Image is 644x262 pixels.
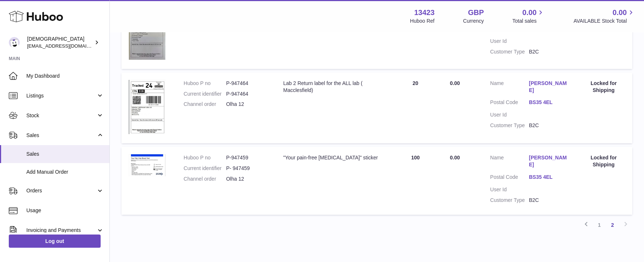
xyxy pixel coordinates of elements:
[26,187,96,194] span: Orders
[26,92,96,99] span: Listings
[184,154,226,161] dt: Huboo P no
[490,197,529,204] dt: Customer Type
[490,111,529,118] dt: User Id
[226,80,269,87] dd: P-947464
[490,186,529,193] dt: User Id
[529,174,568,181] a: BS35 4EL
[184,176,226,182] dt: Channel order
[26,169,104,176] span: Add Manual Order
[129,154,165,176] img: 1707558143.png
[27,43,108,49] span: [EMAIL_ADDRESS][DOMAIN_NAME]
[410,18,435,25] div: Huboo Ref
[613,8,627,18] span: 0.00
[512,8,545,25] a: 0.00 Total sales
[450,155,460,160] span: 0.00
[26,73,104,80] span: My Dashboard
[129,6,165,60] img: 1707561912.png
[606,218,619,232] a: 2
[9,235,101,248] a: Log out
[226,165,269,172] dd: P- 947459
[529,80,568,94] a: [PERSON_NAME]
[573,8,635,25] a: 0.00 AVAILABLE Stock Total
[388,73,442,144] td: 20
[9,37,20,48] img: olgazyuz@outlook.com
[26,151,104,158] span: Sales
[184,80,226,87] dt: Huboo P no
[582,80,625,94] div: Locked for Shipping
[226,176,269,182] dd: Olha 12
[414,8,435,18] strong: 13423
[27,36,93,49] div: [DEMOGRAPHIC_DATA]
[582,154,625,168] div: Locked for Shipping
[490,80,529,96] dt: Name
[529,99,568,106] a: BS35 4EL
[226,101,269,108] dd: Olha 12
[593,218,606,232] a: 1
[184,91,226,97] dt: Current identifier
[26,207,104,214] span: Usage
[490,48,529,55] dt: Customer Type
[184,101,226,108] dt: Channel order
[226,91,269,97] dd: P-947464
[529,48,568,55] dd: B2C
[529,122,568,129] dd: B2C
[283,80,381,94] div: Lab 2 Return label for the ALL lab ( Macclesfield)
[529,197,568,204] dd: B2C
[26,132,96,139] span: Sales
[184,165,226,172] dt: Current identifier
[573,18,635,25] span: AVAILABLE Stock Total
[523,8,537,18] span: 0.00
[129,80,165,134] img: 1707561466.png
[468,8,484,18] strong: GBP
[490,99,529,108] dt: Postal Code
[226,154,269,161] dd: P-947459
[490,154,529,170] dt: Name
[463,18,484,25] div: Currency
[283,154,381,161] div: "Your pain-free [MEDICAL_DATA]" sticker
[26,227,96,234] span: Invoicing and Payments
[450,80,460,86] span: 0.00
[490,122,529,129] dt: Customer Type
[490,174,529,182] dt: Postal Code
[26,112,96,119] span: Stock
[529,154,568,168] a: [PERSON_NAME]
[388,147,442,214] td: 100
[490,38,529,45] dt: User Id
[512,18,545,25] span: Total sales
